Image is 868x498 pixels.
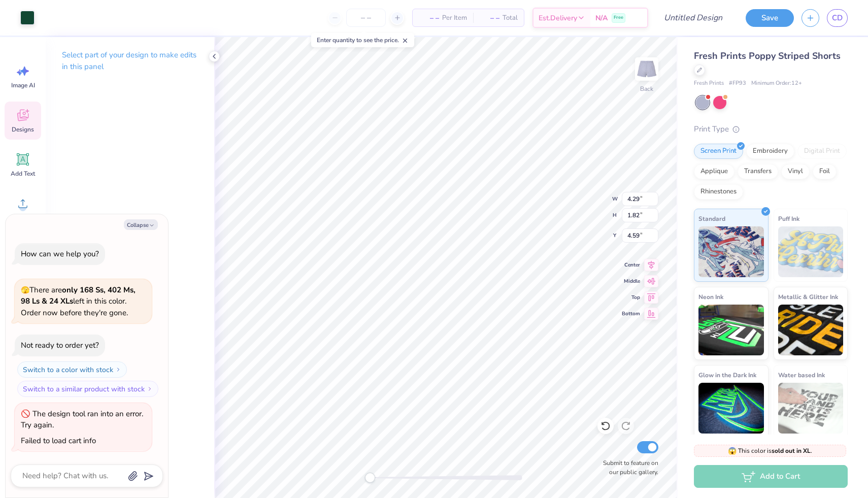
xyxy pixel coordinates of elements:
span: – – [479,13,499,23]
img: Metallic & Glitter Ink [778,305,844,355]
span: Total [503,13,518,23]
div: Foil [813,164,837,179]
input: Untitled Design [656,8,730,28]
span: Image AI [11,81,35,89]
button: Switch to a color with stock [17,361,127,378]
span: Glow in the Dark Ink [698,370,756,380]
span: N/A [595,13,608,23]
div: Embroidery [746,144,794,159]
div: Rhinestones [694,184,743,200]
a: CD [827,9,848,27]
span: There are left in this color. Order now before they're gone. [21,285,136,318]
span: Top [622,293,640,302]
img: Switch to a similar product with stock [147,386,153,392]
div: The design tool ran into an error. Try again. [21,409,143,430]
span: Water based Ink [778,370,825,380]
span: Free [614,14,623,21]
span: Designs [12,125,34,134]
div: Back [640,84,653,93]
img: Back [637,59,657,79]
div: Accessibility label [365,473,375,483]
img: Standard [698,226,764,277]
span: Center [622,261,640,269]
img: Puff Ink [778,226,844,277]
div: Failed to load cart info [21,436,96,446]
span: Fresh Prints Poppy Striped Shorts [694,50,841,62]
span: This color is . [728,446,812,455]
span: Fresh Prints [694,79,724,88]
span: Per Item [442,13,467,23]
div: Digital Print [797,144,847,159]
div: Transfers [738,164,778,179]
span: Metallic & Glitter Ink [778,291,838,302]
div: How can we help you? [21,249,99,259]
span: # FP93 [729,79,746,88]
button: Switch to a similar product with stock [17,381,158,397]
span: Add Text [11,170,35,178]
img: Switch to a color with stock [115,367,121,373]
span: Standard [698,213,725,224]
div: Applique [694,164,735,179]
label: Submit to feature on our public gallery. [597,458,658,477]
div: Print Type [694,123,848,135]
strong: only 168 Ss, 402 Ms, 98 Ls & 24 XLs [21,285,136,307]
div: Vinyl [781,164,810,179]
img: Water based Ink [778,383,844,434]
span: – – [419,13,439,23]
span: Minimum Order: 12 + [751,79,802,88]
span: 🫣 [21,285,29,295]
span: Puff Ink [778,213,799,224]
button: Save [746,9,794,27]
span: Est. Delivery [539,13,577,23]
span: 😱 [728,446,737,456]
span: Middle [622,277,640,285]
strong: sold out in XL [772,447,811,455]
input: – – [346,9,386,27]
img: Neon Ink [698,305,764,355]
img: Glow in the Dark Ink [698,383,764,434]
span: Neon Ink [698,291,723,302]
span: CD [832,12,843,24]
button: Collapse [124,219,158,230]
div: Screen Print [694,144,743,159]
p: Select part of your design to make edits in this panel [62,49,198,73]
span: Bottom [622,310,640,318]
div: Enter quantity to see the price. [311,33,414,47]
div: Not ready to order yet? [21,340,99,350]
